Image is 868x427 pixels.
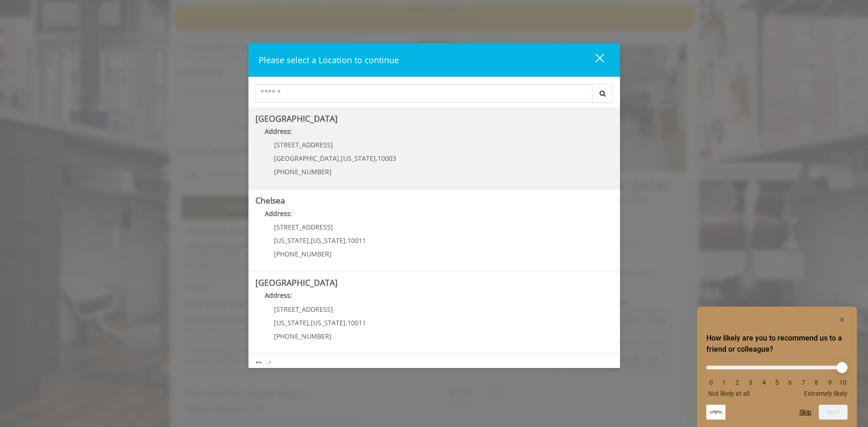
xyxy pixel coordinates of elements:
[706,359,848,397] div: How likely are you to recommend us to a friend or colleague? Select an option from 0 to 10, with ...
[274,236,309,245] span: [US_STATE]
[274,167,332,176] span: [PHONE_NUMBER]
[819,405,848,420] button: Next question
[585,53,603,67] div: close dialog
[311,318,346,327] span: [US_STATE]
[836,314,848,325] button: Hide survey
[578,50,610,69] button: close dialog
[255,84,613,107] div: Center Select
[309,318,311,327] span: ,
[255,195,285,206] b: Chelsea
[274,250,332,258] span: [PHONE_NUMBER]
[706,379,716,386] li: 0
[339,154,341,163] span: ,
[733,379,742,386] li: 2
[706,314,848,420] div: How likely are you to recommend us to a friend or colleague? Select an option from 0 to 10, with ...
[274,332,332,341] span: [PHONE_NUMBER]
[274,154,339,163] span: [GEOGRAPHIC_DATA]
[812,379,821,386] li: 8
[274,305,333,314] span: [STREET_ADDRESS]
[265,291,292,300] b: Address:
[799,379,808,386] li: 7
[785,379,795,386] li: 6
[825,379,835,386] li: 9
[347,236,366,245] span: 10011
[706,333,848,355] h2: How likely are you to recommend us to a friend or colleague? Select an option from 0 to 10, with ...
[265,209,292,218] b: Address:
[719,379,729,386] li: 1
[746,379,755,386] li: 3
[255,113,338,124] b: [GEOGRAPHIC_DATA]
[346,236,347,245] span: ,
[309,236,311,245] span: ,
[376,154,378,163] span: ,
[311,236,346,245] span: [US_STATE]
[378,154,396,163] span: 10003
[255,84,593,103] input: Search Center
[759,379,769,386] li: 4
[708,390,750,397] span: Not likely at all
[255,359,284,370] b: Flatiron
[274,140,333,149] span: [STREET_ADDRESS]
[597,90,608,97] i: Search button
[346,318,347,327] span: ,
[341,154,376,163] span: [US_STATE]
[259,54,399,66] span: Please select a Location to continue
[265,127,292,136] b: Address:
[838,379,848,386] li: 10
[274,223,333,231] span: [STREET_ADDRESS]
[274,318,309,327] span: [US_STATE]
[772,379,782,386] li: 5
[799,408,811,416] button: Skip
[804,390,848,397] span: Extremely likely
[347,318,366,327] span: 10011
[255,277,338,288] b: [GEOGRAPHIC_DATA]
